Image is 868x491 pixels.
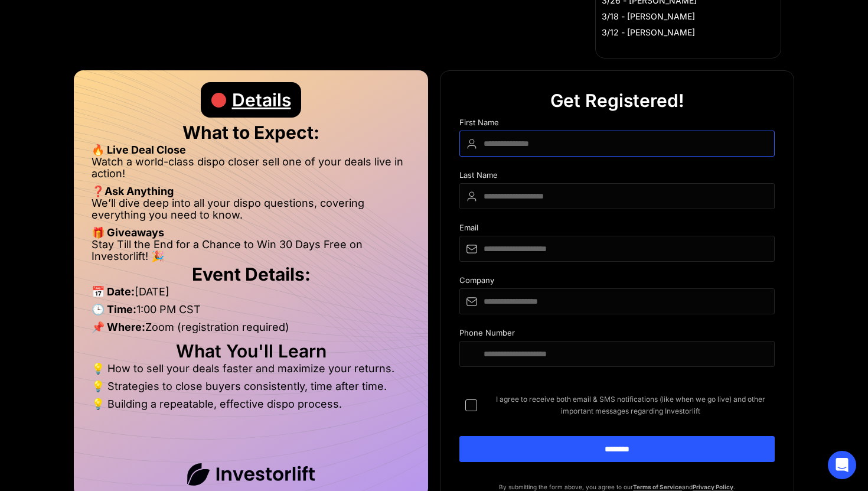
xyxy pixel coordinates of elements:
div: First Name [459,118,775,131]
div: Email [459,223,775,236]
form: DIspo Day Main Form [459,118,775,481]
span: I agree to receive both email & SMS notifications (like when we go live) and other important mess... [487,394,775,417]
strong: Event Details: [192,264,311,285]
li: 1:00 PM CST [92,304,410,321]
div: Company [459,276,775,288]
div: Phone Number [459,329,775,341]
strong: 📌 Where: [92,321,145,333]
li: [DATE] [92,286,410,304]
li: 💡 How to sell your deals faster and maximize your returns. [92,363,410,381]
a: Terms of Service [633,483,682,490]
strong: 📅 Date: [92,285,135,298]
strong: 🕒 Time: [92,303,136,316]
li: Stay Till the End for a Chance to Win 30 Days Free on Investorlift! 🎉 [92,239,410,262]
a: Privacy Policy [693,483,733,490]
div: Details [232,82,291,118]
strong: ❓Ask Anything [92,185,174,197]
strong: 🎁 Giveaways [92,226,164,239]
div: Open Intercom Messenger [828,451,856,479]
h2: What You'll Learn [92,345,410,357]
li: Zoom (registration required) [92,321,410,339]
li: 💡 Strategies to close buyers consistently, time after time. [92,381,410,398]
li: We’ll dive deep into all your dispo questions, covering everything you need to know. [92,197,410,227]
div: Last Name [459,171,775,183]
strong: What to Expect: [182,122,319,143]
strong: 🔥 Live Deal Close [92,144,186,156]
li: Watch a world-class dispo closer sell one of your deals live in action! [92,156,410,186]
li: 💡 Building a repeatable, effective dispo process. [92,398,410,410]
div: Get Registered! [550,83,684,118]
